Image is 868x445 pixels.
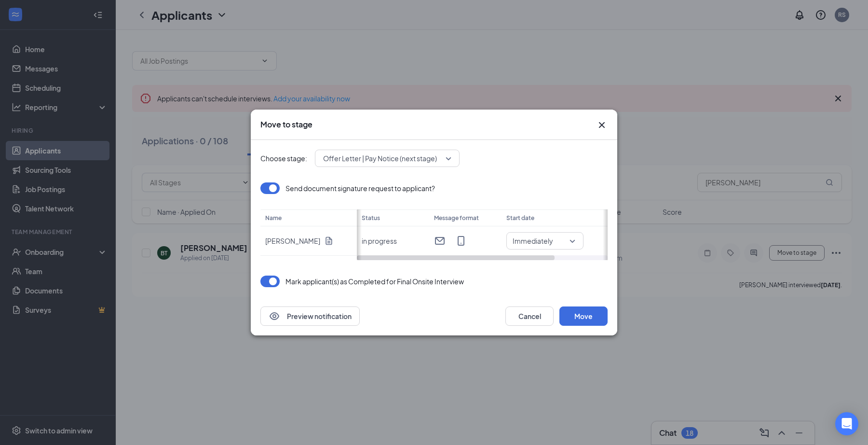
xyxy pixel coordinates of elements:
th: Status [357,209,429,226]
p: Send document signature request to applicant? [285,183,435,193]
th: Name [260,209,357,226]
button: Cancel [505,306,554,326]
div: Loading offer data. [260,182,608,260]
p: Mark applicant(s) as Completed for Final Onsite Interview [285,277,464,286]
th: Start date [502,209,675,226]
button: Move [559,306,608,326]
button: Close [596,119,608,131]
button: EyePreview notification [260,306,360,326]
svg: Email [434,235,446,247]
svg: MobileSms [455,235,467,247]
p: [PERSON_NAME] [265,236,320,246]
th: Message format [429,209,502,226]
svg: Eye [269,310,280,322]
span: Immediately [513,234,553,248]
td: in progress [357,226,429,256]
div: Open Intercom Messenger [835,412,858,435]
span: Offer Letter | Pay Notice (next stage) [323,151,437,166]
svg: Document [324,236,334,246]
span: Choose stage: [260,153,307,164]
svg: Cross [596,119,608,131]
h3: Move to stage [260,119,312,130]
